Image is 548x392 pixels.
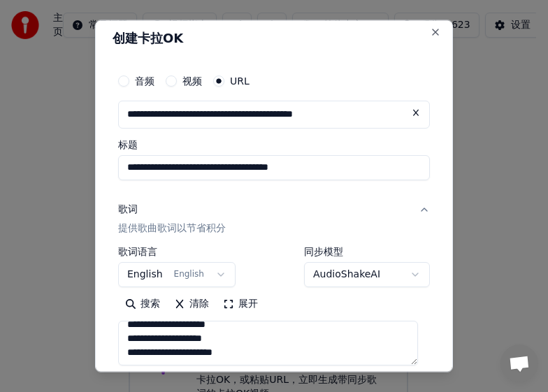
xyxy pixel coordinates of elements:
[118,191,430,247] button: 歌词提供歌曲歌词以节省积分
[230,75,250,85] label: URL
[135,75,154,85] label: 音频
[118,293,167,315] button: 搜索
[118,222,226,235] p: 提供歌曲歌词以节省积分
[167,293,216,315] button: 清除
[118,139,430,149] label: 标题
[118,247,430,377] div: 歌词提供歌曲歌词以节省积分
[182,75,202,85] label: 视频
[304,247,430,256] label: 同步模型
[118,202,138,216] div: 歌词
[216,293,265,315] button: 展开
[113,31,435,44] h2: 创建卡拉OK
[118,247,236,256] label: 歌词语言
